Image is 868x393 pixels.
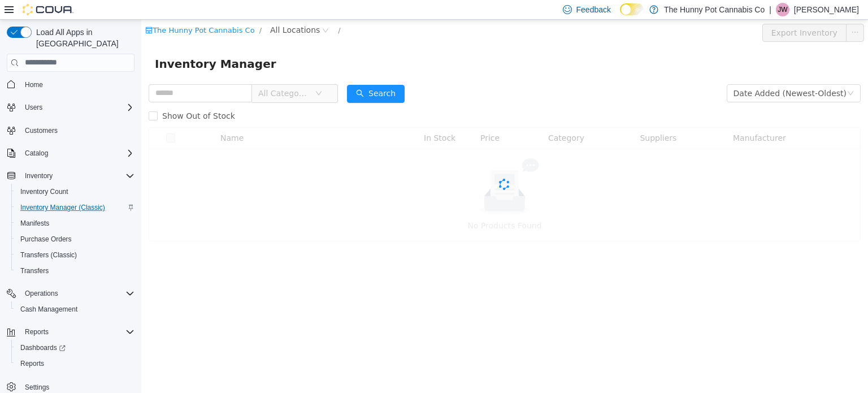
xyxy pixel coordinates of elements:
a: Purchase Orders [16,232,76,246]
button: Users [2,100,139,115]
span: Transfers (Classic) [20,251,77,260]
button: Catalog [20,146,53,160]
button: Inventory [2,168,139,184]
span: Catalog [20,146,134,160]
span: Reports [16,357,134,370]
span: Purchase Orders [20,235,72,244]
a: Inventory Manager (Classic) [16,201,110,214]
a: Dashboards [16,341,70,355]
div: Date Added (Newest-Oldest) [592,65,705,82]
span: Inventory [20,169,134,183]
button: Operations [2,286,139,301]
button: Inventory Manager (Classic) [11,200,139,215]
button: Transfers (Classic) [11,247,139,263]
i: icon: close-circle [181,7,188,14]
span: Reports [20,325,134,339]
span: Load All Apps in [GEOGRAPHIC_DATA] [32,27,134,49]
span: Feedback [576,4,611,15]
button: Inventory [20,169,57,183]
a: Reports [16,357,49,370]
i: icon: down [174,70,181,78]
i: icon: down [706,70,713,78]
span: Customers [25,126,58,135]
button: Export Inventory [621,4,705,22]
span: Inventory Manager (Classic) [20,203,105,212]
button: Catalog [2,145,139,161]
span: Operations [25,289,58,298]
span: Show Out of Stock [16,92,98,101]
span: Users [25,103,42,112]
span: Cash Management [16,303,134,316]
button: Reports [20,325,53,339]
span: / [197,6,199,15]
a: Customers [20,124,62,137]
span: Cash Management [20,305,77,314]
span: Users [20,101,134,114]
span: All Locations [129,4,179,16]
a: Dashboards [11,340,139,356]
span: Manifests [20,219,49,228]
a: Home [20,78,47,92]
span: Customers [20,123,134,137]
input: Dark Mode [620,3,644,15]
button: icon: ellipsis [705,4,723,22]
button: Users [20,101,47,114]
a: Cash Management [16,303,82,316]
span: Transfers [16,264,134,278]
a: Transfers (Classic) [16,248,81,262]
a: Transfers [16,264,53,278]
button: Reports [2,324,139,340]
span: Reports [25,327,49,336]
span: Manifests [16,217,134,230]
span: Home [25,80,43,89]
span: All Categories [117,68,168,79]
p: [PERSON_NAME] [794,3,859,16]
button: Purchase Orders [11,231,139,247]
button: Customers [2,122,139,139]
span: JW [778,3,787,16]
button: Inventory Count [11,184,139,200]
button: Cash Management [11,301,139,317]
div: James Williams [776,3,789,16]
span: Inventory Manager (Classic) [16,201,134,214]
a: icon: shopThe Hunny Pot Cannabis Co [4,6,113,15]
span: Dashboards [16,341,134,355]
button: Home [2,76,139,93]
button: icon: searchSearch [206,65,263,83]
span: Inventory Count [16,185,134,198]
span: Reports [20,359,44,368]
span: Transfers [20,266,49,275]
a: Manifests [16,217,54,230]
span: Inventory Count [20,187,68,196]
span: Operations [20,287,134,300]
span: Dashboards [20,343,66,352]
i: icon: shop [4,7,11,14]
span: Transfers (Classic) [16,248,134,262]
p: The Hunny Pot Cannabis Co [664,3,765,16]
p: | [769,3,771,16]
a: Inventory Count [16,185,73,198]
button: Operations [20,287,63,300]
span: Home [20,77,134,92]
span: Purchase Orders [16,232,134,246]
span: Dark Mode [620,15,620,16]
span: Settings [25,383,49,392]
span: Catalog [25,149,48,158]
button: Transfers [11,263,139,279]
span: / [118,6,120,15]
img: Cova [23,4,73,15]
button: Manifests [11,215,139,231]
button: Reports [11,356,139,372]
span: Inventory [25,171,53,180]
span: Inventory Manager [14,35,142,53]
